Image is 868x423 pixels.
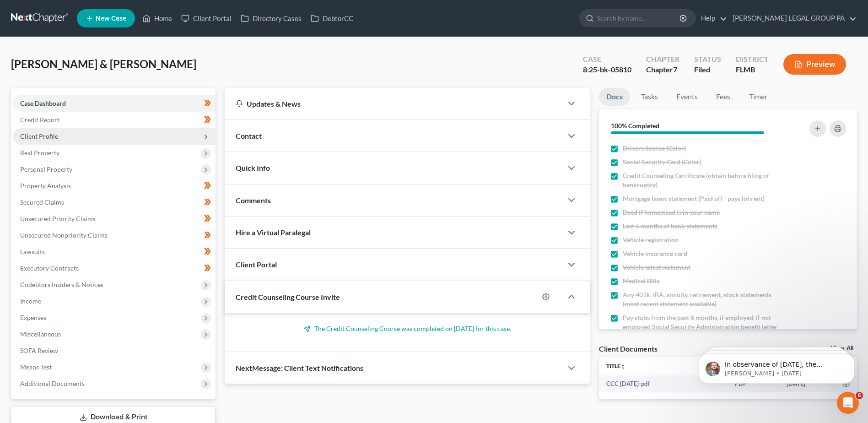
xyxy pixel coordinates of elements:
a: Home [138,10,177,27]
div: Updates & News [236,99,551,108]
div: Status [694,54,721,65]
span: Mortgage latest statement (Paid off - pays lot rent) [623,194,765,203]
td: CCC [DATE]-pdf [599,375,728,392]
div: Chapter [646,65,679,75]
span: Real Property [20,149,59,157]
a: Tasks [634,88,665,106]
a: Unsecured Nonpriority Claims [13,227,216,244]
span: Personal Property [20,165,72,173]
span: Means Test [20,363,52,371]
span: Drivers license (Color) [623,144,686,153]
span: Expenses [20,314,46,321]
a: Credit Report [13,112,216,128]
span: Hire a Virtual Paralegal [236,228,311,237]
div: Client Documents [599,344,658,353]
button: Preview [783,54,846,75]
iframe: Intercom notifications message [685,334,868,398]
a: Executory Contracts [13,260,216,277]
span: Executory Contracts [20,264,79,272]
strong: 100% Completed [611,122,659,130]
span: Client Profile [20,132,58,140]
span: Social Security Card (Color) [623,157,701,167]
span: Secured Claims [20,198,64,206]
span: Medical Bills [623,277,659,286]
span: [PERSON_NAME] & [PERSON_NAME] [11,57,196,70]
span: Vehicle latest statement [623,263,690,272]
span: Case Dashboard [20,99,66,107]
span: Pay stubs from the past 6 months, if employed, if not employed Social Security Administration ben... [623,313,785,341]
span: Additional Documents [20,380,85,387]
a: Fees [709,88,738,106]
span: Last 6 months of bank statements [623,222,717,231]
span: Comments [236,196,271,205]
i: unfold_more [620,364,626,369]
input: Search by name... [597,10,681,27]
a: Secured Claims [13,194,216,211]
span: Unsecured Nonpriority Claims [20,231,108,239]
span: Contact [236,131,262,140]
span: Quick Info [236,163,270,172]
span: Credit Counseling Course Invite [236,293,340,301]
a: Timer [742,88,775,106]
div: Chapter [646,54,679,65]
a: Directory Cases [236,10,306,27]
p: The Credit Counseling Course was completed on [DATE] for this case. [236,324,579,333]
a: Property Analysis [13,178,216,194]
span: 7 [673,65,677,74]
span: Vehicle insurance card [623,249,687,258]
a: Case Dashboard [13,95,216,112]
span: New Case [96,15,126,22]
span: Client Portal [236,260,277,269]
span: 6 [856,392,863,399]
span: NextMessage: Client Text Notifications [236,363,363,372]
a: Events [669,88,705,106]
span: Credit Report [20,116,59,124]
a: Client Portal [177,10,236,27]
a: Titleunfold_more [606,363,626,369]
a: Help [696,10,727,27]
div: FLMB [736,65,769,75]
a: Unsecured Priority Claims [13,211,216,227]
a: DebtorCC [306,10,358,27]
a: SOFA Review [13,342,216,359]
a: [PERSON_NAME] LEGAL GROUP PA [728,10,857,27]
span: Property Analysis [20,182,71,190]
iframe: Intercom live chat [837,392,859,414]
span: Unsecured Priority Claims [20,215,96,222]
span: Any 401k, IRA, annuity, retirement, stock statements (most recent statement available) [623,290,785,309]
div: Filed [694,65,721,75]
div: 8:25-bk-05810 [583,65,631,75]
span: SOFA Review [20,347,58,354]
span: Income [20,297,41,305]
span: Lawsuits [20,248,45,255]
div: District [736,54,769,65]
span: Codebtors Insiders & Notices [20,281,103,288]
span: Deed if homestead is in your name [623,208,720,217]
span: Vehicle registration [623,235,679,244]
span: Credit Counseling Certificate (obtain before filing of bankruptcy) [623,171,785,190]
div: Case [583,54,631,65]
a: Lawsuits [13,244,216,260]
span: Miscellaneous [20,330,61,338]
a: Docs [599,88,630,106]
